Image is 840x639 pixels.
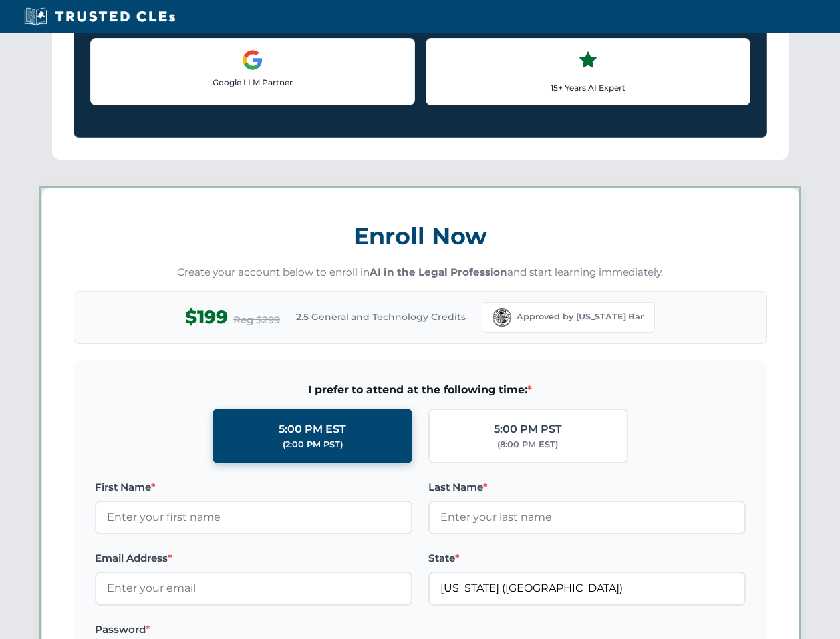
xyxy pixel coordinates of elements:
input: Florida (FL) [428,572,746,605]
div: 5:00 PM EST [279,421,346,438]
p: Create your account below to enroll in and start learning immediately. [74,265,767,280]
img: Google [242,49,263,71]
span: Reg $299 [233,312,280,328]
input: Enter your last name [428,501,746,534]
span: 2.5 General and Technology Credits [296,310,466,324]
p: Google LLM Partner [102,76,404,89]
label: State [428,550,746,566]
p: 15+ Years AI Expert [437,81,739,94]
span: I prefer to attend at the following time: [95,381,746,399]
div: 5:00 PM PST [494,421,562,438]
div: (2:00 PM PST) [283,438,343,451]
input: Enter your first name [95,501,412,534]
span: $199 [185,302,228,332]
label: Last Name [428,479,746,495]
label: Email Address [95,550,412,566]
label: Password [95,622,412,638]
img: Florida Bar [493,308,511,327]
input: Enter your email [95,572,412,605]
strong: AI in the Legal Profession [370,266,507,278]
div: (8:00 PM EST) [497,438,558,451]
h3: Enroll Now [74,215,767,257]
label: First Name [95,479,412,495]
img: Trusted CLEs [20,7,179,27]
span: Approved by [US_STATE] Bar [517,310,644,323]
